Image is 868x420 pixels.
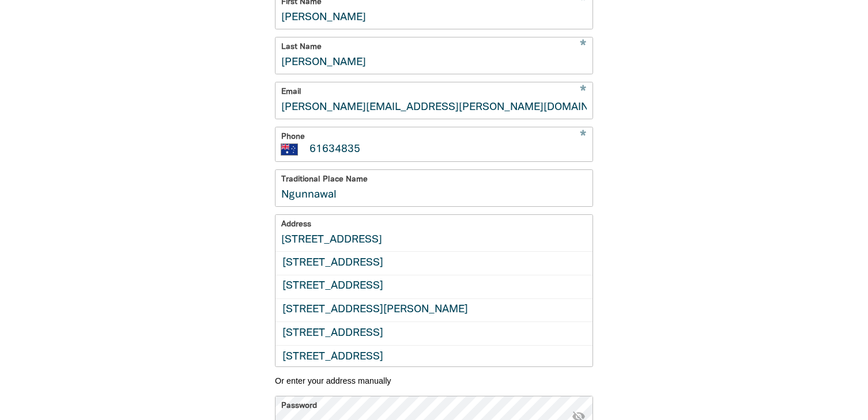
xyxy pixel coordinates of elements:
i: Required [580,130,586,143]
div: [STREET_ADDRESS] [276,252,592,275]
button: Or enter your address manually [275,376,593,385]
div: [STREET_ADDRESS] [276,321,592,345]
div: [STREET_ADDRESS] [276,345,592,369]
div: [STREET_ADDRESS][PERSON_NAME] [276,298,592,322]
div: [STREET_ADDRESS] [276,275,592,298]
input: What First Nations country are you on? [276,170,592,206]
